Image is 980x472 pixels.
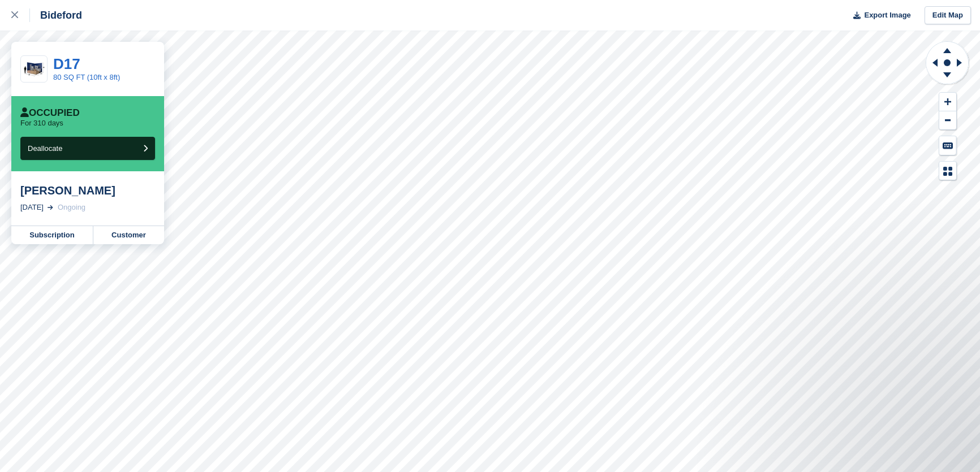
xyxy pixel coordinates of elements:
div: Occupied [20,107,80,119]
img: 10-ft-container%20(1).jpg [21,59,47,79]
span: Deallocate [28,144,62,153]
a: Subscription [11,226,93,244]
img: arrow-right-light-icn-cde0832a797a2874e46488d9cf13f60e5c3a73dbe684e267c42b8395dfbc2abf.svg [48,205,53,210]
div: Ongoing [58,202,85,213]
div: [PERSON_NAME] [20,184,155,197]
div: Bideford [30,8,82,22]
a: Customer [93,226,164,244]
button: Deallocate [20,137,155,160]
div: [DATE] [20,202,44,213]
button: Export Image [846,6,911,25]
a: D17 [53,55,80,72]
button: Zoom Out [939,111,956,130]
button: Keyboard Shortcuts [939,136,956,155]
p: For 310 days [20,119,63,128]
span: Export Image [864,10,910,21]
button: Map Legend [939,162,956,180]
a: 80 SQ FT (10ft x 8ft) [53,73,120,81]
a: Edit Map [925,6,971,25]
button: Zoom In [939,93,956,111]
